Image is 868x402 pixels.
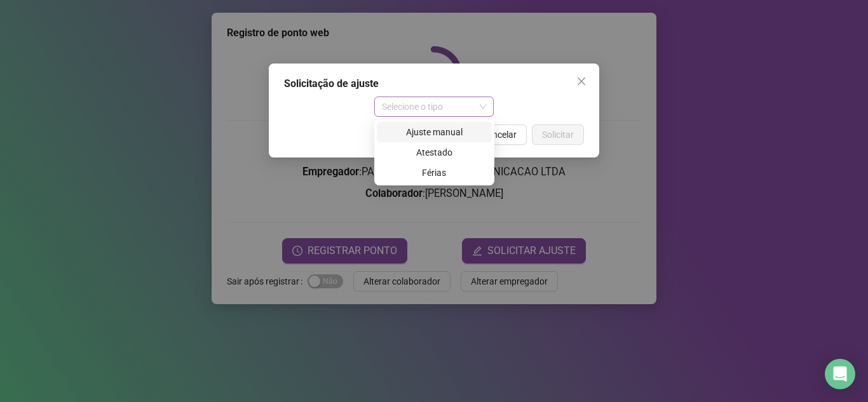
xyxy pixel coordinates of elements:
[825,359,855,389] div: Open Intercom Messenger
[532,124,584,145] button: Solicitar
[382,97,487,116] span: Selecione o tipo
[377,163,492,183] div: Férias
[471,124,527,145] button: Cancelar
[384,166,484,180] div: Férias
[482,128,517,142] span: Cancelar
[284,76,584,91] div: Solicitação de ajuste
[571,71,592,91] button: Close
[384,125,484,139] div: Ajuste manual
[377,122,492,142] div: Ajuste manual
[377,142,492,163] div: Atestado
[576,76,587,86] span: close
[384,145,484,159] div: Atestado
